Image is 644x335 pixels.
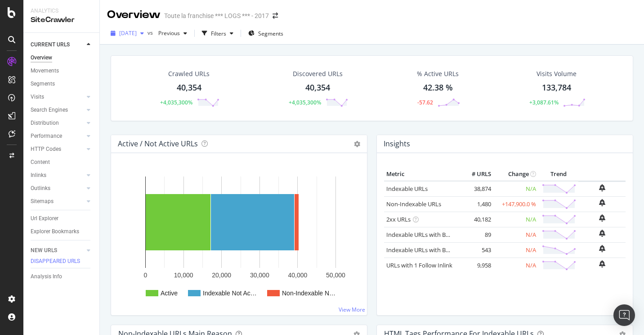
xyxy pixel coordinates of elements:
[386,246,484,254] a: Indexable URLs with Bad Description
[457,196,493,212] td: 1,480
[31,79,93,89] a: Segments
[282,290,335,297] text: Non-Indexable N…
[164,11,269,20] div: Toute la franchise *** LOGS *** - 2017
[31,105,84,115] a: Search Engines
[31,145,61,154] div: HTTP Codes
[118,138,198,150] h4: Active / Not Active URLs
[288,272,307,279] text: 40,000
[493,196,538,212] td: +147,900.0 %
[31,79,55,89] div: Segments
[599,230,605,237] div: bell-plus
[384,138,410,150] h4: Insights
[31,214,58,223] div: Url Explorer
[31,246,57,255] div: NEW URLS
[31,227,79,236] div: Explorer Bookmarks
[386,231,461,239] a: Indexable URLs with Bad H1
[31,92,84,102] a: Visits
[31,184,84,193] a: Outlinks
[31,53,52,63] div: Overview
[457,181,493,197] td: 38,874
[144,272,148,279] text: 0
[31,171,84,180] a: Inlinks
[148,29,155,36] span: vs
[457,212,493,227] td: 40,182
[31,145,84,154] a: HTTP Codes
[339,306,365,313] a: View More
[457,167,493,181] th: # URLS
[31,118,59,128] div: Distribution
[155,29,180,37] span: Previous
[31,7,92,15] div: Analytics
[161,290,178,297] text: Active
[31,131,84,141] a: Performance
[31,272,93,281] a: Analysis Info
[493,242,538,258] td: N/A
[31,118,84,128] a: Distribution
[198,26,237,41] button: Filters
[537,69,577,78] div: Visits Volume
[273,13,278,19] div: arrow-right-arrow-left
[386,215,411,223] a: 2xx URLs
[613,304,635,326] div: Open Intercom Messenger
[354,141,360,147] i: Options
[493,212,538,227] td: N/A
[203,290,257,297] text: Indexable Not Ac…
[599,199,605,206] div: bell-plus
[258,30,283,37] span: Segments
[31,184,50,193] div: Outlinks
[245,26,287,41] button: Segments
[31,171,46,180] div: Inlinks
[384,167,457,181] th: Metric
[155,26,191,41] button: Previous
[177,82,201,94] div: 40,354
[31,197,84,206] a: Sitemaps
[212,272,231,279] text: 20,000
[119,29,137,37] span: 2025 Oct. 1st
[31,214,93,223] a: Url Explorer
[293,69,343,78] div: Discovered URLs
[174,272,193,279] text: 10,000
[211,30,226,37] div: Filters
[599,214,605,222] div: bell-plus
[457,242,493,258] td: 543
[457,258,493,273] td: 9,958
[493,167,538,181] th: Change
[168,69,210,78] div: Crawled URLs
[493,258,538,273] td: N/A
[31,40,84,50] a: CURRENT URLS
[31,246,84,255] a: NEW URLS
[31,227,93,236] a: Explorer Bookmarks
[417,69,459,78] div: % Active URLs
[289,99,321,106] div: +4,035,300%
[599,245,605,252] div: bell-plus
[305,82,330,94] div: 40,354
[423,82,453,94] div: 42.38 %
[107,26,148,41] button: [DATE]
[31,131,62,141] div: Performance
[493,227,538,242] td: N/A
[31,92,44,102] div: Visits
[386,185,428,193] a: Indexable URLs
[160,99,192,106] div: +4,035,300%
[31,197,54,206] div: Sitemaps
[529,99,559,106] div: +3,087.61%
[538,167,578,181] th: Trend
[599,260,605,267] div: bell-plus
[31,40,70,50] div: CURRENT URLS
[118,167,357,308] svg: A chart.
[31,158,93,167] a: Content
[31,66,59,76] div: Movements
[31,258,80,265] div: DISAPPEARED URLS
[386,261,452,269] a: URLs with 1 Follow Inlink
[599,184,605,191] div: bell-plus
[326,272,345,279] text: 50,000
[386,200,441,208] a: Non-Indexable URLs
[31,257,89,266] a: DISAPPEARED URLS
[542,82,571,94] div: 133,784
[31,158,50,167] div: Content
[31,66,93,76] a: Movements
[31,53,93,63] a: Overview
[250,272,269,279] text: 30,000
[457,227,493,242] td: 89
